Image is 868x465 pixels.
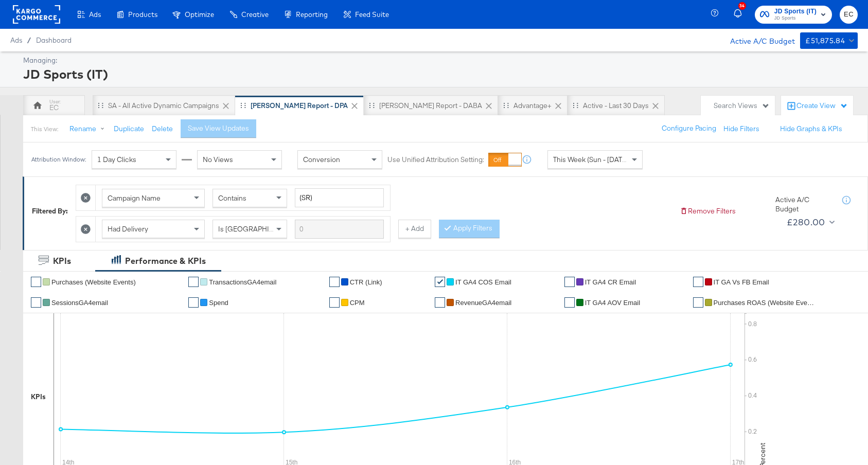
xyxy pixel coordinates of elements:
[188,297,199,308] a: ✔
[680,206,736,216] button: Remove Filters
[455,299,511,307] span: RevenueGA4email
[89,10,101,19] span: Ads
[296,10,328,19] span: Reporting
[780,124,842,134] button: Hide Graphs & KPIs
[51,299,108,307] span: SessionsGA4email
[435,277,445,287] a: ✔
[455,278,511,286] span: IT GA4 COS Email
[774,6,817,17] span: JD Sports (IT)
[654,119,723,138] button: Configure Pacing
[31,125,58,133] div: This View:
[218,193,246,203] span: Contains
[350,299,365,307] span: CPM
[350,278,382,286] span: CTR (Link)
[369,102,375,108] div: Drag to reorder tab
[114,124,144,134] button: Duplicate
[387,155,484,165] label: Use Unified Attribution Setting:
[98,102,103,108] div: Drag to reorder tab
[152,124,173,134] button: Delete
[805,34,845,47] div: £51,875.84
[553,155,630,164] span: This Week (Sun - [DATE])
[31,297,41,308] a: ✔
[329,297,340,308] a: ✔
[51,278,136,286] span: Purchases (Website Events)
[303,155,340,164] span: Conversion
[503,102,509,108] div: Drag to reorder tab
[564,277,575,287] a: ✔
[23,56,855,65] div: Managing:
[251,101,348,111] div: [PERSON_NAME] Report - DPA
[774,14,817,23] span: JD Sports
[22,36,36,44] span: /
[723,124,759,134] button: Hide Filters
[31,277,41,287] a: ✔
[218,224,297,234] span: Is [GEOGRAPHIC_DATA]
[840,6,858,24] button: EC
[585,278,636,286] span: IT GA4 CR Email
[32,206,68,216] div: Filtered By:
[108,193,161,203] span: Campaign Name
[693,297,703,308] a: ✔
[53,255,71,267] div: KPIs
[241,10,269,19] span: Creative
[355,10,389,19] span: Feed Suite
[188,277,199,287] a: ✔
[714,101,770,111] div: Search Views
[329,277,340,287] a: ✔
[844,9,854,21] span: EC
[783,214,837,230] button: £280.00
[513,101,552,111] div: Advantage+
[23,65,855,83] div: JD Sports (IT)
[787,214,825,230] div: £280.00
[775,195,832,214] div: Active A/C Budget
[295,220,384,239] input: Enter a search term
[203,155,233,164] span: No Views
[31,156,86,163] div: Attribution Window:
[379,101,482,111] div: [PERSON_NAME] Report - DABA
[583,101,649,111] div: Active - Last 30 Days
[108,224,148,234] span: Had Delivery
[719,32,795,48] div: Active A/C Budget
[435,297,445,308] a: ✔
[62,120,116,138] button: Rename
[738,2,746,10] div: 34
[573,102,578,108] div: Drag to reorder tab
[564,297,575,308] a: ✔
[128,10,157,19] span: Products
[209,299,228,307] span: Spend
[714,278,769,286] span: IT GA vs FB Email
[755,6,832,24] button: JD Sports (IT)JD Sports
[97,155,136,164] span: 1 Day Clicks
[732,5,750,25] button: 34
[108,101,219,111] div: SA - All Active Dynamic Campaigns
[585,299,640,307] span: IT GA4 AOV Email
[240,102,246,108] div: Drag to reorder tab
[398,220,431,238] button: + Add
[800,32,858,49] button: £51,875.84
[796,101,848,111] div: Create View
[125,255,206,267] div: Performance & KPIs
[10,36,22,44] span: Ads
[295,188,384,207] input: Enter a search term
[693,277,703,287] a: ✔
[49,103,59,113] div: EC
[36,36,72,44] a: Dashboard
[185,10,214,19] span: Optimize
[31,392,46,402] div: KPIs
[714,299,817,307] span: Purchases ROAS (Website Events)
[209,278,276,286] span: TransactionsGA4email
